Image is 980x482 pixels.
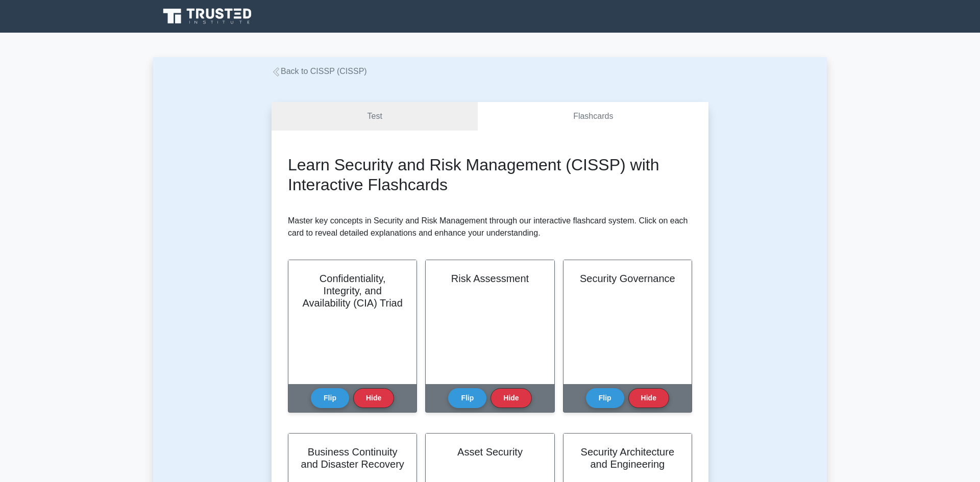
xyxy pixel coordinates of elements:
[478,102,708,131] a: Flashcards
[628,388,669,408] button: Hide
[301,446,404,470] h2: Business Continuity and Disaster Recovery
[586,388,624,408] button: Flip
[311,388,349,408] button: Flip
[438,272,542,285] h2: Risk Assessment
[438,446,542,458] h2: Asset Security
[576,446,679,470] h2: Security Architecture and Engineering
[353,388,394,408] button: Hide
[272,67,367,75] a: Back to CISSP (CISSP)
[448,388,486,408] button: Flip
[272,102,478,131] a: Test
[576,272,679,285] h2: Security Governance
[288,155,692,194] h2: Learn Security and Risk Management (CISSP) with Interactive Flashcards
[491,388,531,408] button: Hide
[288,215,692,239] p: Master key concepts in Security and Risk Management through our interactive flashcard system. Cli...
[301,272,404,309] h2: Confidentiality, Integrity, and Availability (CIA) Triad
